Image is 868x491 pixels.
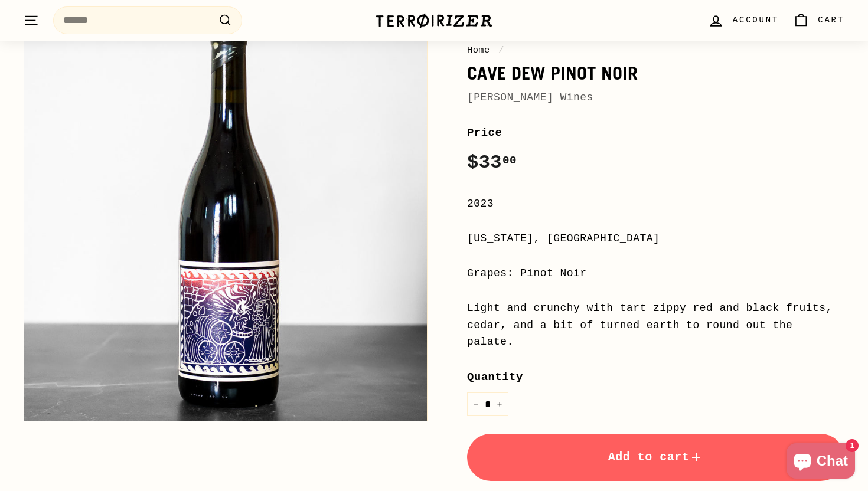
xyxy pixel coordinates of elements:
inbox-online-store-chat: Shopify online store chat [783,443,859,482]
a: [PERSON_NAME] Wines [467,91,593,103]
sup: 00 [502,154,517,167]
div: [US_STATE], [GEOGRAPHIC_DATA] [467,230,844,247]
a: Cart [786,3,851,38]
h1: Cave Dew Pinot Noir [467,63,844,83]
span: $33 [467,152,517,174]
span: Cart [818,14,844,27]
a: Account [701,3,786,38]
button: Add to cart [467,434,844,481]
input: quantity [467,392,508,417]
label: Price [467,124,844,142]
a: Home [467,45,490,55]
label: Quantity [467,368,844,386]
span: Add to cart [608,450,704,464]
div: Light and crunchy with tart zippy red and black fruits, cedar, and a bit of turned earth to round... [467,300,844,351]
span: / [495,45,507,55]
button: Increase item quantity by one [491,392,508,417]
button: Reduce item quantity by one [467,392,485,417]
span: Account [733,14,779,27]
div: 2023 [467,195,844,212]
div: Grapes: Pinot Noir [467,265,844,282]
nav: breadcrumbs [467,43,844,57]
